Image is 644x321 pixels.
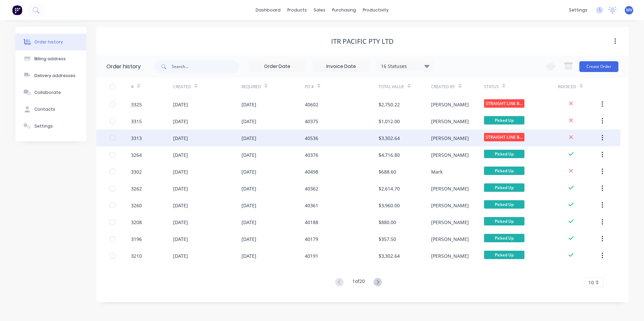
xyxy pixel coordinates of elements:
span: Picked Up [484,116,524,124]
div: Settings [34,123,53,129]
div: Total Value [379,77,431,96]
div: Created [173,84,191,90]
button: Delivery addresses [15,67,86,84]
div: 40191 [305,252,318,259]
div: 40188 [305,219,318,226]
div: $2,750.22 [379,101,400,108]
div: Billing address [34,56,66,62]
div: [DATE] [241,151,256,158]
div: [DATE] [173,219,188,226]
div: $4,716.80 [379,151,400,158]
span: 10 [588,279,594,286]
button: Collaborate [15,84,86,101]
span: STRAIGHT LINE B... [484,99,524,108]
span: Picked Up [484,200,524,209]
div: settings [566,5,591,15]
button: Contacts [15,101,86,118]
div: 1 of 20 [352,278,365,287]
span: Picked Up [484,183,524,192]
div: [PERSON_NAME] [431,219,469,226]
img: Factory [12,5,22,15]
div: 3262 [131,185,142,192]
div: $2,614.70 [379,185,400,192]
div: [PERSON_NAME] [431,185,469,192]
div: [DATE] [173,236,188,243]
span: Picked Up [484,234,524,242]
div: Contacts [34,106,55,112]
div: [PERSON_NAME] [431,135,469,142]
button: Billing address [15,50,86,67]
div: [DATE] [173,202,188,209]
div: [PERSON_NAME] [431,236,469,243]
div: Required [241,77,305,96]
div: Collaborate [34,90,61,96]
input: Search... [172,60,238,73]
div: Required [241,84,261,90]
div: purchasing [329,5,359,15]
div: 16 Statuses [377,63,433,70]
div: [DATE] [173,151,188,158]
div: 3210 [131,252,142,259]
a: dashboard [252,5,284,15]
div: [DATE] [241,118,256,125]
div: 40498 [305,168,318,175]
div: 40179 [305,236,318,243]
div: 40536 [305,135,318,142]
div: 40361 [305,202,318,209]
div: 40376 [305,151,318,158]
div: Created [173,77,241,96]
div: # [131,84,134,90]
div: Created By [431,77,484,96]
div: 40362 [305,185,318,192]
div: [DATE] [173,135,188,142]
div: [DATE] [241,101,256,108]
span: Picked Up [484,217,524,225]
div: [DATE] [173,168,188,175]
div: Total Value [379,84,404,90]
button: Order history [15,34,86,50]
div: sales [310,5,329,15]
div: [DATE] [241,202,256,209]
div: ITR Pacific Pty Ltd [331,37,394,45]
div: [DATE] [241,219,256,226]
div: [PERSON_NAME] [431,252,469,259]
div: $880.00 [379,219,396,226]
div: Created By [431,84,455,90]
button: Create Order [579,61,618,72]
div: # [131,77,173,96]
div: 40375 [305,118,318,125]
div: PO # [305,84,314,90]
div: productivity [359,5,392,15]
div: [DATE] [173,101,188,108]
span: Picked Up [484,251,524,259]
div: [DATE] [173,118,188,125]
div: [DATE] [173,185,188,192]
div: [DATE] [241,168,256,175]
div: [DATE] [241,252,256,259]
div: products [284,5,310,15]
div: $3,960.00 [379,202,400,209]
div: 3264 [131,151,142,158]
div: 40602 [305,101,318,108]
div: 3315 [131,118,142,125]
div: $3,302.64 [379,252,400,259]
div: Delivery addresses [34,73,75,79]
div: 3208 [131,219,142,226]
div: 3325 [131,101,142,108]
div: 3302 [131,168,142,175]
span: MV [626,7,632,13]
div: 3260 [131,202,142,209]
div: Mark [431,168,443,175]
div: [PERSON_NAME] [431,151,469,158]
div: Invoiced [558,84,576,90]
input: Order Date [249,62,305,72]
div: Invoiced [558,77,600,96]
div: [DATE] [241,185,256,192]
div: [PERSON_NAME] [431,118,469,125]
div: 3313 [131,135,142,142]
div: Order history [106,63,141,71]
span: Picked Up [484,167,524,175]
div: $688.60 [379,168,396,175]
input: Invoice Date [313,62,369,72]
div: Order history [34,39,63,45]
